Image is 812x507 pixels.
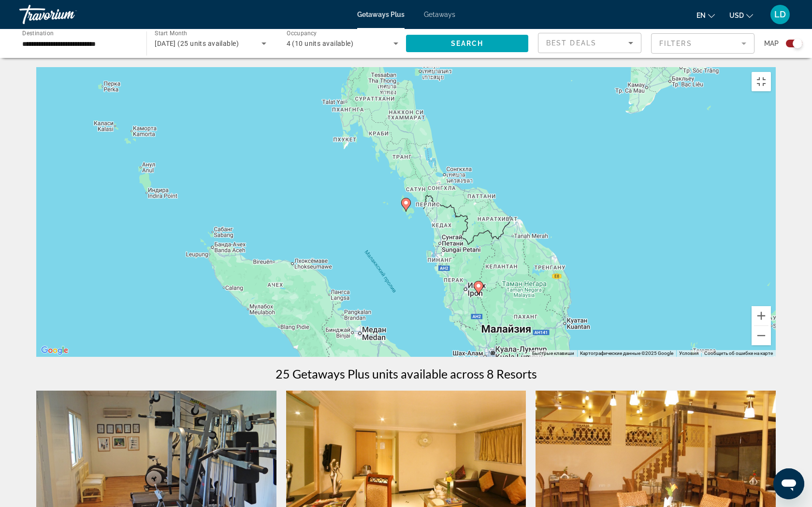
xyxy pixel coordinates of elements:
span: Map [764,37,779,50]
span: LD [774,10,786,19]
button: Увеличить [752,306,771,325]
a: Getaways Plus [357,11,405,18]
span: Destination [22,29,54,36]
img: Google [39,344,71,357]
button: Change language [696,8,715,22]
button: Уменьшить [752,326,771,345]
span: en [696,12,706,19]
button: Включить полноэкранный режим [752,72,771,91]
span: Start Month [155,30,187,37]
button: Быстрые клавиши [532,350,574,357]
span: Occupancy [287,30,317,37]
a: Travorium [19,2,116,27]
button: User Menu [768,4,793,25]
span: Картографические данные ©2025 Google [580,351,673,356]
button: Search [406,35,528,52]
a: Сообщить об ошибке на карте [704,351,773,356]
button: Filter [651,33,754,54]
span: Search [451,40,484,47]
a: Getaways [424,11,455,18]
span: 4 (10 units available) [287,40,354,47]
span: USD [729,12,744,19]
h1: 25 Getaways Plus units available across 8 Resorts [275,366,537,381]
span: Best Deals [546,39,596,47]
button: Change currency [729,8,753,22]
iframe: Кнопка запуска окна обмена сообщениями [773,468,804,499]
span: [DATE] (25 units available) [155,40,239,47]
a: Открыть эту область в Google Картах (в новом окне) [39,344,71,357]
a: Условия (ссылка откроется в новой вкладке) [679,351,698,356]
mat-select: Sort by [546,37,633,49]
